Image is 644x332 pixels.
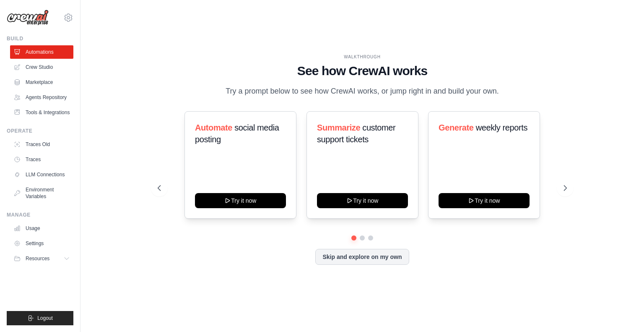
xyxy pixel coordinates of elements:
[37,315,53,322] span: Logout
[158,63,567,78] h1: See how CrewAI works
[10,106,73,119] a: Tools & Integrations
[317,123,360,132] span: Summarize
[10,252,73,265] button: Resources
[315,249,409,265] button: Skip and explore on my own
[10,138,73,151] a: Traces Old
[10,183,73,203] a: Environment Variables
[10,60,73,74] a: Crew Studio
[7,311,73,325] button: Logout
[195,123,232,132] span: Automate
[195,193,286,208] button: Try it now
[317,193,408,208] button: Try it now
[7,212,73,218] div: Manage
[7,128,73,134] div: Operate
[26,255,49,262] span: Resources
[158,54,567,60] div: WALKTHROUGH
[10,76,73,89] a: Marketplace
[7,35,73,42] div: Build
[7,10,49,26] img: Logo
[10,91,73,104] a: Agents Repository
[439,193,530,208] button: Try it now
[317,123,395,144] span: customer support tickets
[602,292,644,332] iframe: Chat Widget
[10,153,73,166] a: Traces
[10,45,73,59] a: Automations
[476,123,527,132] span: weekly reports
[10,237,73,250] a: Settings
[439,123,474,132] span: Generate
[221,85,503,97] p: Try a prompt below to see how CrewAI works, or jump right in and build your own.
[10,168,73,181] a: LLM Connections
[10,222,73,235] a: Usage
[195,123,279,144] span: social media posting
